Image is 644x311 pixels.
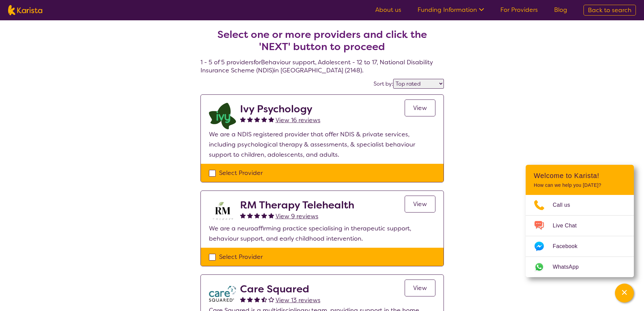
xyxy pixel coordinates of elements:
a: View 9 reviews [276,211,318,221]
a: View [405,280,435,296]
a: View [405,99,435,116]
div: Channel Menu [526,165,634,277]
label: Sort by: [374,80,393,87]
img: fullstar [254,116,260,122]
a: Blog [554,6,567,14]
img: fullstar [254,213,260,218]
h2: Care Squared [240,283,320,295]
h4: 1 - 5 of 5 providers for Behaviour support , Adolescent - 12 to 17 , National Disability Insuranc... [200,12,444,74]
a: Web link opens in a new tab. [526,257,634,277]
span: View [413,284,427,292]
a: Back to search [583,5,636,16]
img: fullstar [254,296,260,302]
span: View 9 reviews [276,212,318,220]
img: fullstar [268,213,274,218]
img: fullstar [268,116,274,122]
span: Live Chat [553,221,585,231]
a: Funding Information [418,6,484,14]
img: watfhvlxxexrmzu5ckj6.png [209,283,236,305]
span: Back to search [588,6,631,14]
img: halfstar [261,296,267,302]
span: Call us [553,200,578,210]
img: b3hjthhf71fnbidirs13.png [209,199,236,223]
img: fullstar [261,116,267,122]
img: fullstar [247,213,253,218]
span: View 13 reviews [276,296,320,304]
span: View [413,200,427,208]
span: View [413,104,427,112]
img: lcqb2d1jpug46odws9wh.png [209,103,236,129]
span: Facebook [553,241,586,251]
img: emptystar [268,296,274,302]
h2: Select one or more providers and click the 'NEXT' button to proceed [209,28,436,53]
h2: Ivy Psychology [240,103,320,115]
img: fullstar [240,213,246,218]
a: For Providers [500,6,538,14]
img: fullstar [261,213,267,218]
p: We are a NDIS registered provider that offer NDIS & private services, including psychological the... [209,129,435,160]
h2: RM Therapy Telehealth [240,199,354,211]
span: View 16 reviews [276,116,320,124]
a: View 16 reviews [276,115,320,125]
ul: Choose channel [526,195,634,277]
span: WhatsApp [553,262,587,272]
img: fullstar [240,116,246,122]
p: How can we help you [DATE]? [534,182,626,188]
p: We are a neuroaffirming practice specialising in therapeutic support, behaviour support, and earl... [209,223,435,244]
h2: Welcome to Karista! [534,172,626,180]
img: Karista logo [8,5,42,15]
img: fullstar [247,296,253,302]
a: About us [375,6,401,14]
img: fullstar [247,116,253,122]
button: Channel Menu [615,284,634,303]
a: View 13 reviews [276,295,320,305]
img: fullstar [240,296,246,302]
a: View [405,196,435,213]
